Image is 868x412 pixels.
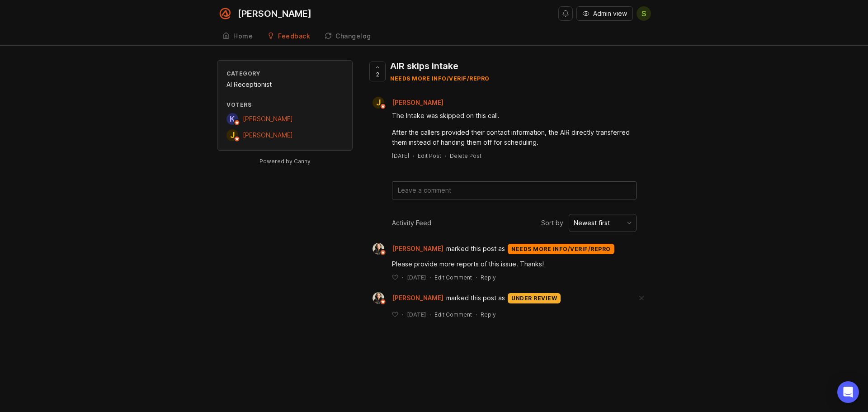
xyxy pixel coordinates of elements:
div: · [402,274,403,281]
div: J [226,129,238,141]
div: · [476,311,477,318]
div: needs more info/verif/repro [508,244,614,254]
span: [PERSON_NAME] [243,115,293,123]
div: Feedback [278,33,310,39]
div: AIR skips intake [390,60,490,72]
img: member badge [234,136,241,142]
div: · [402,311,403,318]
span: Sort by [541,218,563,228]
span: [PERSON_NAME] [243,131,293,139]
span: marked this post as [446,244,505,254]
div: Edit Post [418,152,441,160]
a: J[PERSON_NAME] [367,97,451,109]
a: Home [217,27,258,46]
img: Ysabelle Eugenio [373,292,384,304]
img: Smith.ai logo [217,5,233,22]
a: Changelog [319,27,377,46]
span: Admin view [593,9,627,18]
a: Ysabelle Eugenio[PERSON_NAME] [367,243,446,255]
div: Delete Post [450,152,481,160]
button: Notifications [558,6,573,21]
div: needs more info/verif/repro [390,75,490,82]
div: Open Intercom Messenger [837,381,859,403]
div: Category [226,70,343,77]
time: [DATE] [407,311,426,318]
button: 2 [369,62,386,81]
a: Feedback [262,27,316,46]
div: Home [233,33,253,39]
img: member badge [380,249,387,256]
div: · [429,274,431,281]
div: Edit Comment [434,274,472,281]
div: · [413,152,414,160]
div: AI Receptionist [226,80,343,90]
img: member badge [380,298,387,305]
div: Edit Comment [434,311,472,318]
span: [PERSON_NAME] [392,293,443,303]
a: Powered by Canny [258,156,312,166]
div: After the callers provided their contact information, the AIR directly transferred them instead o... [392,128,637,147]
div: Voters [226,101,343,109]
button: Admin view [576,6,633,21]
span: [PERSON_NAME] [392,244,443,254]
div: Please provide more reports of this issue. Thanks! [392,259,637,269]
div: The Intake was skipped on this call. [392,111,637,121]
img: member badge [380,103,387,110]
img: member badge [234,119,241,126]
div: Reply [481,311,496,318]
time: [DATE] [407,274,426,281]
div: · [476,274,477,281]
div: Reply [481,274,496,281]
time: [DATE] [392,152,409,159]
a: J[PERSON_NAME] [226,129,293,141]
div: Activity Feed [392,218,431,228]
a: Ysabelle Eugenio[PERSON_NAME] [367,292,446,304]
span: [PERSON_NAME] [392,99,443,106]
img: Ysabelle Eugenio [373,243,384,255]
div: · [429,311,431,318]
span: marked this post as [446,293,505,303]
span: S [642,8,646,19]
div: Changelog [335,33,371,39]
div: [PERSON_NAME] [238,9,311,18]
button: S [637,6,651,21]
div: · [445,152,446,160]
div: J [373,97,384,109]
div: under review [508,293,561,303]
span: 2 [376,71,379,78]
a: [DATE] [392,152,409,160]
div: K [226,113,238,125]
a: K[PERSON_NAME] [226,113,293,125]
div: Newest first [574,218,610,228]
